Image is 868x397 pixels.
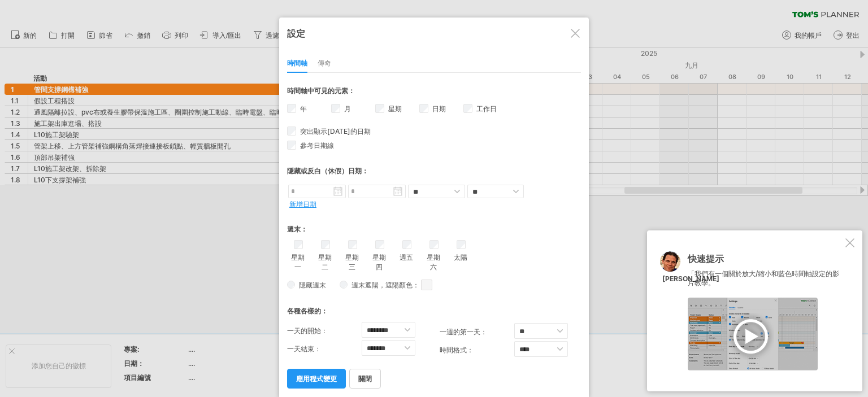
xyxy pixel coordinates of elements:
[299,281,326,289] font: 隱藏週末
[688,253,724,264] font: 快速提示
[300,127,371,136] font: 突出顯示[DATE]的日期
[358,374,372,383] font: 關閉
[432,104,446,113] font: 日期
[318,253,332,271] font: 星期二
[662,274,719,283] font: [PERSON_NAME]
[287,86,355,95] font: 時間軸中可見的元素：
[351,281,379,289] font: 週末遮陽
[345,253,359,271] font: 星期三
[454,253,467,261] font: 太陽
[318,59,331,67] font: 傳奇
[289,200,316,208] a: 新增日期
[291,253,305,271] font: 星期一
[440,346,474,354] font: 時間格式：
[287,344,321,353] font: 一天結束：
[287,225,307,233] font: 週末：
[344,104,351,113] font: 月
[300,141,334,150] font: 參考日期線
[440,328,487,336] font: 一週的第一天：
[287,28,305,39] font: 設定
[300,104,307,113] font: 年
[372,253,386,271] font: 星期四
[688,269,839,287] font: 「我們有一個關於放大/縮小和藍色時間軸設定的影片教學。
[421,280,432,290] span: 按一下此處以變更陰影顏色
[349,369,381,389] a: 關閉
[427,253,440,271] font: 星期六
[287,326,328,335] font: 一天的開始：
[287,369,346,389] a: 應用程式變更
[400,253,413,261] font: 週五
[388,104,402,113] font: 星期
[379,281,419,289] font: ，遮陽顏色：
[287,167,368,175] font: 隱藏或反白（休假）日期：
[287,307,328,315] font: 各種各樣的：
[287,59,307,67] font: 時間軸
[476,104,497,113] font: 工作日
[296,374,337,383] font: 應用程式變更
